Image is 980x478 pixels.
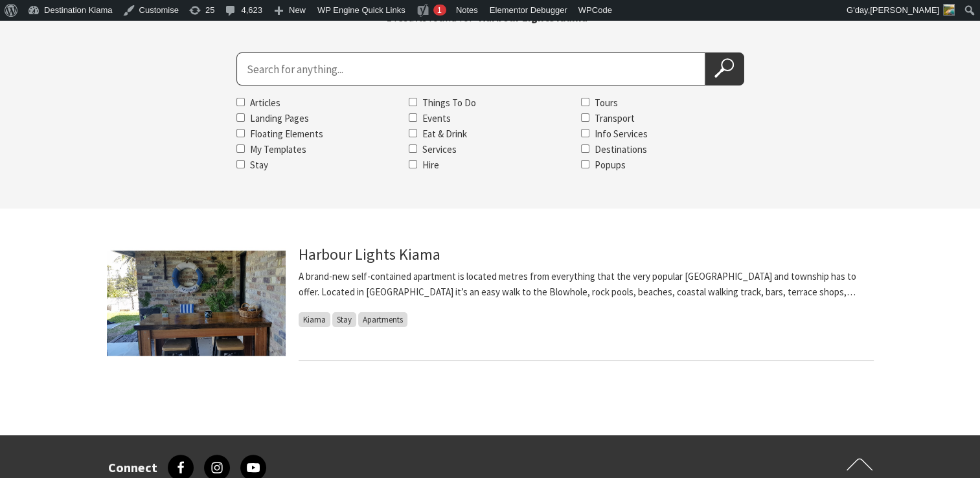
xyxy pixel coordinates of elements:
label: My Templates [250,143,306,155]
label: Landing Pages [250,112,309,124]
label: Stay [250,159,268,171]
label: Articles [250,97,280,109]
span: Kiama [299,312,330,327]
span: Apartments [358,312,407,327]
label: Transport [595,112,635,124]
input: Search for: [236,52,705,85]
label: Destinations [595,143,647,155]
p: A brand-new self-contained apartment is located metres from everything that the very popular [GEO... [299,269,874,300]
span: 1 [437,5,442,15]
label: Floating Elements [250,128,323,140]
label: Events [422,112,451,124]
label: Things To Do [422,97,476,109]
label: Tours [595,97,618,109]
label: Eat & Drink [422,128,467,140]
span: [PERSON_NAME] [870,5,939,15]
label: Services [422,143,457,155]
label: Popups [595,159,626,171]
label: Info Services [595,128,648,140]
span: Stay [332,312,356,327]
label: Hire [422,159,439,171]
a: Harbour Lights Kiama [299,244,440,264]
h3: Connect [108,460,157,475]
